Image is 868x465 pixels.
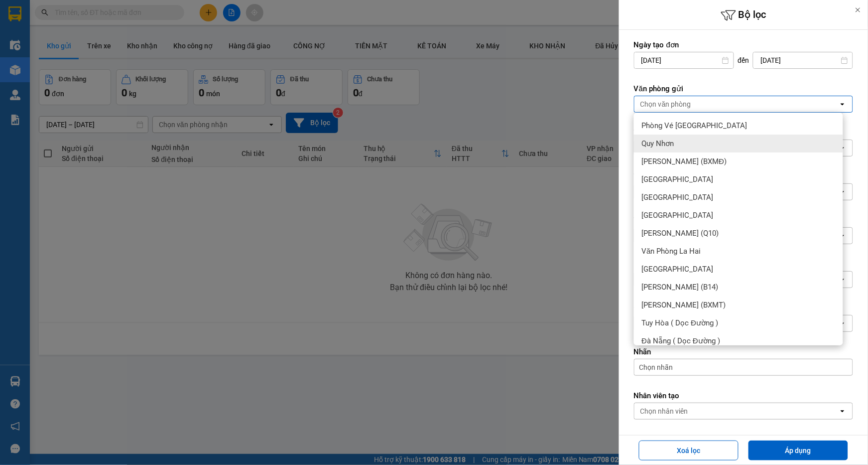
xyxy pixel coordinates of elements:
span: đến [738,55,749,65]
svg: open [839,407,847,415]
label: Nhân viên tạo [634,391,853,401]
label: Văn phòng gửi [634,84,853,94]
span: [PERSON_NAME] (BXMĐ) [642,156,727,166]
span: Chọn nhãn [639,362,673,372]
span: Đà Nẵng ( Dọc Đường ) [642,336,721,346]
button: Xoá lọc [639,441,739,461]
button: Áp dụng [748,441,848,461]
span: [GEOGRAPHIC_DATA] [642,174,714,184]
ul: Menu [634,113,843,345]
input: Select a date. [753,52,853,68]
h6: Bộ lọc [619,7,868,23]
label: Nhãn [634,347,853,357]
span: [PERSON_NAME] (BXMT) [642,300,726,310]
div: Chọn nhân viên [640,406,688,416]
input: Select a date. [634,52,734,68]
span: [GEOGRAPHIC_DATA] [642,210,714,220]
span: [PERSON_NAME] (Q10) [642,228,719,238]
svg: open [839,100,847,108]
div: Chọn văn phòng [640,99,691,109]
span: Tuy Hòa ( Dọc Đường ) [642,318,719,328]
span: Quy Nhơn [642,139,674,149]
span: [GEOGRAPHIC_DATA] [642,192,714,202]
span: Phòng Vé [GEOGRAPHIC_DATA] [642,121,747,131]
span: [GEOGRAPHIC_DATA] [642,264,714,274]
span: [PERSON_NAME] (B14) [642,282,719,292]
span: Văn Phòng La Hai [642,246,701,256]
label: Ngày tạo đơn [634,40,853,50]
